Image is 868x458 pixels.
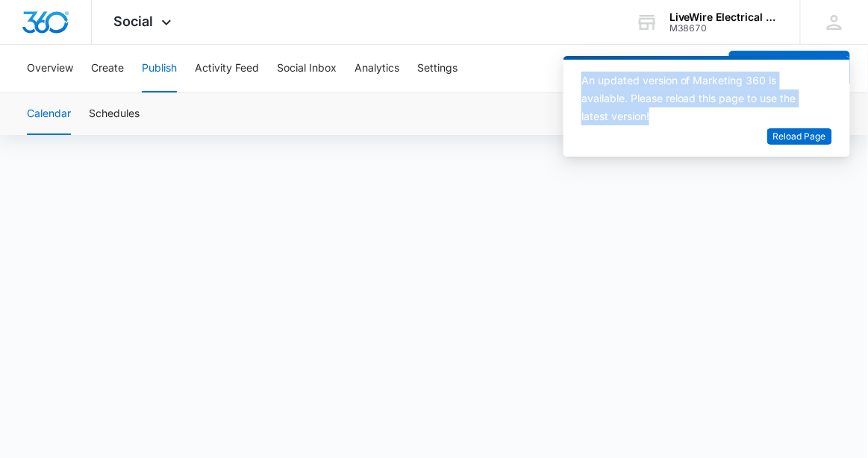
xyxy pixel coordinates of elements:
span: Reload Page [773,130,826,144]
button: Analytics [355,45,399,92]
button: Overview [27,45,73,92]
span: Social [114,13,154,29]
button: Schedules [89,93,140,135]
button: Activity Feed [195,45,259,92]
button: Reload Page [767,128,832,145]
div: account id [669,23,778,34]
button: Create a Post [729,51,850,87]
div: An updated version of Marketing 360 is available. Please reload this page to use the latest version! [581,72,814,125]
button: Settings [417,45,458,92]
button: Create [91,45,124,92]
button: Social Inbox [277,45,337,92]
button: Publish [142,45,177,92]
div: account name [669,11,778,23]
button: Calendar [27,93,71,135]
